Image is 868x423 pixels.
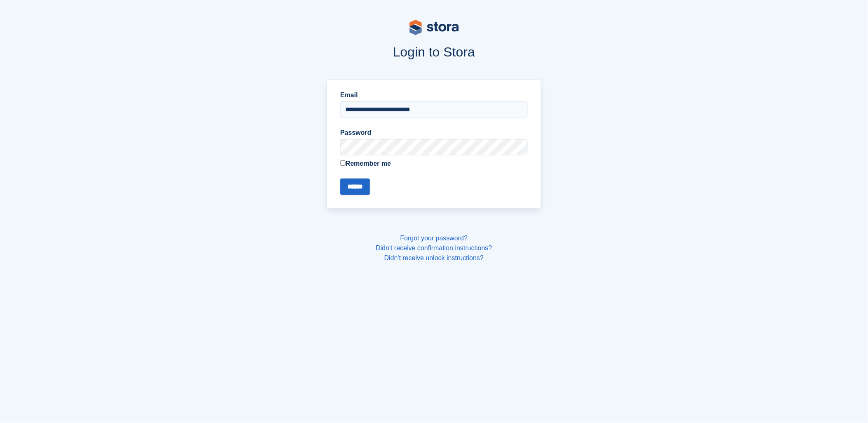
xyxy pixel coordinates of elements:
label: Email [340,90,528,100]
a: Didn't receive confirmation instructions? [376,244,492,251]
input: Remember me [340,160,346,166]
a: Forgot your password? [400,235,468,242]
a: Didn't receive unlock instructions? [384,254,484,261]
label: Password [340,128,528,138]
h1: Login to Stora [170,45,699,59]
img: stora-logo-53a41332b3708ae10de48c4981b4e9114cc0af31d8433b30ea865607fb682f29.svg [409,20,459,35]
label: Remember me [340,159,528,169]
